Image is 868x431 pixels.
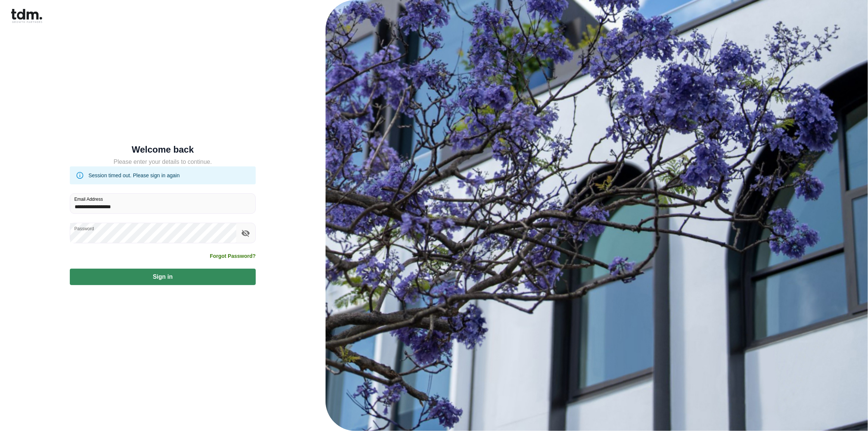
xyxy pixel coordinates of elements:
[74,225,94,232] label: Password
[70,157,256,166] h5: Please enter your details to continue.
[70,269,256,285] button: Sign in
[70,146,256,153] h5: Welcome back
[74,196,103,202] label: Email Address
[210,252,256,260] a: Forgot Password?
[239,227,252,240] button: toggle password visibility
[88,169,180,182] div: Session timed out. Please sign in again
